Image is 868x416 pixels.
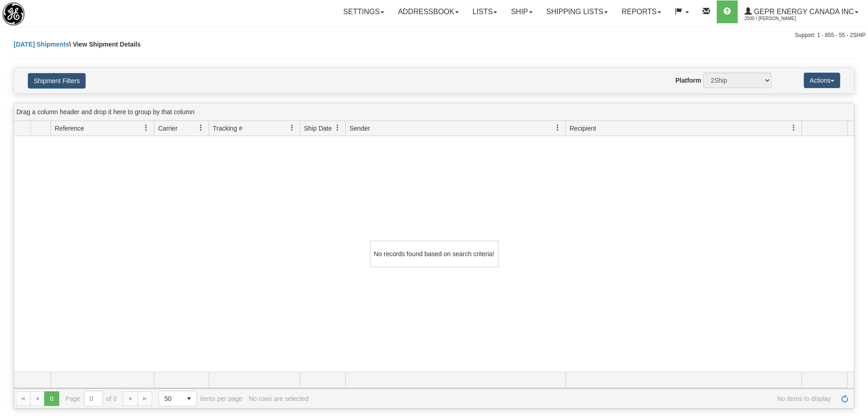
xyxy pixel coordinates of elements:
th: Press ctrl + space to group [565,121,801,136]
a: Settings [336,0,391,23]
div: No rows are selected [249,395,309,402]
span: Reference [55,124,84,133]
button: Shipment Filters [28,73,86,89]
a: Shipping lists [539,0,615,23]
a: Recipient filter column settings [786,120,801,136]
a: Carrier filter column settings [193,120,209,136]
a: [DATE] Shipments [14,41,69,48]
label: Platform [675,76,701,85]
th: Press ctrl + space to group [31,121,51,136]
th: Press ctrl + space to group [300,121,345,136]
iframe: chat widget [847,161,867,254]
a: Ship Date filter column settings [330,120,345,136]
a: Refresh [837,391,852,406]
a: Tracking # filter column settings [284,120,300,136]
span: Carrier [158,124,178,133]
th: Press ctrl + space to group [345,121,565,136]
a: Lists [466,0,504,23]
th: Press ctrl + space to group [51,121,154,136]
span: select [182,391,196,406]
span: Sender [349,124,370,133]
span: \ View Shipment Details [69,41,141,48]
div: Support: 1 - 855 - 55 - 2SHIP [2,32,866,39]
th: Press ctrl + space to group [154,121,209,136]
span: items per page [159,391,242,406]
a: Reports [615,0,668,23]
a: Sender filter column settings [550,120,565,136]
th: Press ctrl + space to group [801,121,847,136]
a: Reference filter column settings [139,120,154,136]
div: No records found based on search criteria! [370,241,498,267]
button: Actions [804,73,840,88]
span: 50 [164,394,176,403]
a: GEPR Energy Canada Inc 2500 / [PERSON_NAME] [738,0,865,23]
span: Page of 0 [66,391,117,406]
span: 2500 / [PERSON_NAME] [745,14,813,23]
span: Recipient [570,124,596,133]
th: Press ctrl + space to group [209,121,300,136]
div: grid grouping header [14,103,854,121]
span: Tracking # [213,124,242,133]
span: Page sizes drop down [159,391,197,406]
a: Ship [504,0,539,23]
img: logo2500.jpg [2,2,25,26]
span: Page 0 [44,391,59,406]
a: Addressbook [391,0,466,23]
span: No items to display [315,395,831,402]
span: Ship Date [304,124,332,133]
span: GEPR Energy Canada Inc [752,8,854,16]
